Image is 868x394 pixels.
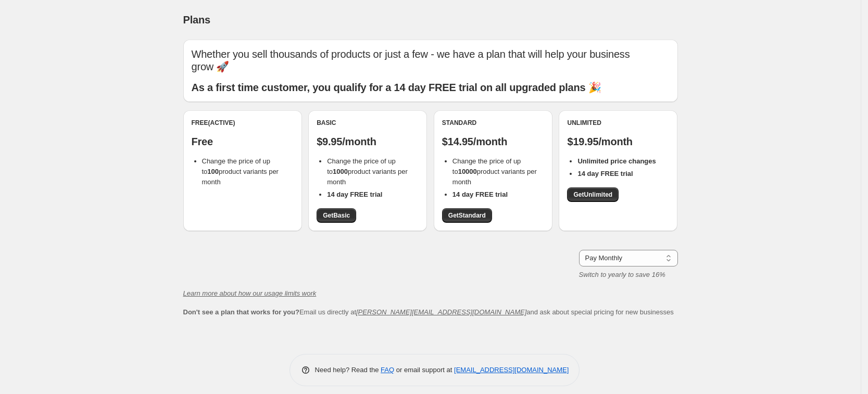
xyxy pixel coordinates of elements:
[202,157,279,186] span: Change the price of up to product variants per month
[207,168,219,175] b: 100
[192,48,670,73] p: Whether you sell thousands of products or just a few - we have a plan that will help your busines...
[567,119,669,127] div: Unlimited
[317,119,419,127] div: Basic
[454,366,569,374] a: [EMAIL_ADDRESS][DOMAIN_NAME]
[317,208,356,223] a: GetBasic
[577,157,656,165] b: Unlimited price changes
[442,135,544,148] p: $14.95/month
[317,135,419,148] p: $9.95/month
[356,308,526,316] a: [PERSON_NAME][EMAIL_ADDRESS][DOMAIN_NAME]
[183,289,317,297] a: Learn more about how our usage limits work
[452,157,537,186] span: Change the price of up to product variants per month
[183,14,210,26] span: Plans
[448,211,486,220] span: Get Standard
[442,119,544,127] div: Standard
[192,135,294,148] p: Free
[458,168,477,175] b: 10000
[315,366,381,374] span: Need help? Read the
[333,168,348,175] b: 1000
[327,190,382,198] b: 14 day FREE trial
[381,366,394,374] a: FAQ
[573,190,612,199] span: Get Unlimited
[452,190,508,198] b: 14 day FREE trial
[567,187,619,202] a: GetUnlimited
[442,208,492,223] a: GetStandard
[577,170,633,177] b: 14 day FREE trial
[183,308,674,316] span: Email us directly at and ask about special pricing for new businesses
[183,308,299,316] b: Don't see a plan that works for you?
[579,271,665,278] i: Switch to yearly to save 16%
[192,82,601,93] b: As a first time customer, you qualify for a 14 day FREE trial on all upgraded plans 🎉
[192,119,294,127] div: Free (Active)
[327,157,408,186] span: Change the price of up to product variants per month
[567,135,669,148] p: $19.95/month
[394,366,454,374] span: or email support at
[323,211,350,220] span: Get Basic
